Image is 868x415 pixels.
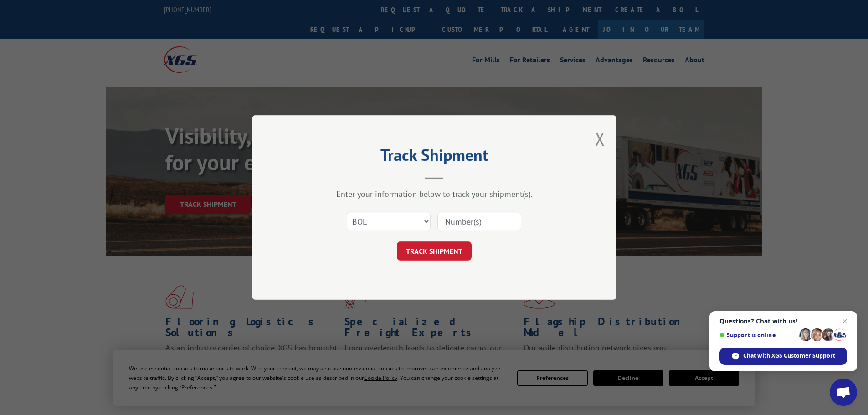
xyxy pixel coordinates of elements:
[719,348,847,365] div: Chat with XGS Customer Support
[719,332,796,338] span: Support is online
[595,127,605,151] button: Close modal
[830,379,857,406] div: Open chat
[437,212,521,231] input: Number(s)
[298,189,571,199] div: Enter your information below to track your shipment(s).
[743,352,835,360] span: Chat with XGS Customer Support
[298,149,571,166] h2: Track Shipment
[719,318,847,325] span: Questions? Chat with us!
[397,241,472,261] button: TRACK SHIPMENT
[839,316,850,327] span: Close chat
